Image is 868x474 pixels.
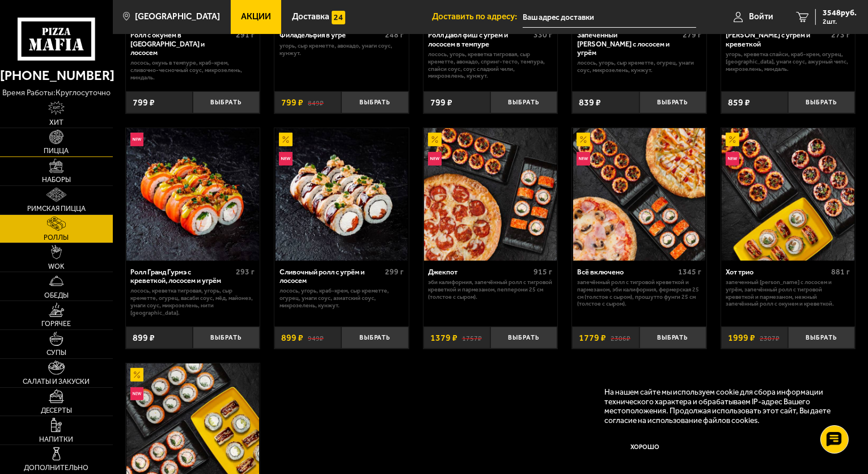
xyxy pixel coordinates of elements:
[130,268,233,285] div: Ролл Гранд Гурмэ с креветкой, лососем и угрём
[678,267,701,277] span: 1345 г
[332,11,345,24] img: 15daf4d41897b9f0e9f617042186c801.svg
[577,31,680,57] div: Запеченный [PERSON_NAME] с лососем и угрём
[308,98,324,107] s: 849 ₽
[341,91,408,113] button: Выбрать
[130,133,144,146] img: Новинка
[385,30,404,40] span: 248 г
[193,327,260,349] button: Выбрать
[130,387,144,401] img: Новинка
[430,98,452,107] span: 799 ₽
[577,152,590,166] img: Новинка
[726,152,739,166] img: Новинка
[788,91,855,113] button: Выбрать
[577,268,675,276] div: Всё включено
[683,30,701,40] span: 279 г
[236,267,255,277] span: 293 г
[424,128,558,261] a: АкционныйНовинкаДжекпот
[276,128,408,261] img: Сливочный ролл с угрём и лососем
[432,12,523,21] span: Доставить по адресу:
[577,133,590,146] img: Акционный
[49,119,63,126] span: Хит
[46,349,66,357] span: Супы
[44,292,69,299] span: Обеды
[579,98,601,107] span: 839 ₽
[760,333,780,342] s: 2307 ₽
[385,267,404,277] span: 299 г
[135,12,220,21] span: [GEOGRAPHIC_DATA]
[572,128,706,261] a: АкционныйНовинкаВсё включено
[640,91,706,113] button: Выбрать
[490,91,557,113] button: Выбрать
[428,31,531,48] div: Ролл Дабл фиш с угрём и лососем в темпуре
[42,320,71,328] span: Горячее
[462,333,482,342] s: 1757 ₽
[23,378,90,386] span: Салаты и закуски
[823,18,857,25] span: 2 шт.
[281,333,303,342] span: 899 ₽
[728,333,755,342] span: 1999 ₽
[490,327,557,349] button: Выбрать
[279,133,293,146] img: Акционный
[292,12,329,21] span: Доставка
[280,287,404,309] p: лосось, угорь, краб-крем, Сыр креметте, огурец, унаги соус, азиатский соус, микрозелень, кунжут.
[573,128,706,261] img: Всё включено
[193,91,260,113] button: Выбрать
[640,327,706,349] button: Выбрать
[130,31,233,57] div: Ролл с окунем в [GEOGRAPHIC_DATA] и лососем
[428,268,531,276] div: Джекпот
[823,9,857,17] span: 3548 руб.
[280,43,404,57] p: угорь, Сыр креметте, авокадо, унаги соус, кунжут.
[428,51,552,80] p: лосось, угорь, креветка тигровая, Сыр креметте, авокадо, спринг-тесто, темпура, спайси соус, соус...
[130,287,255,316] p: лосось, креветка тигровая, угорь, Сыр креметте, огурец, васаби соус, мёд, майонез, унаги соус, ми...
[577,60,701,74] p: лосось, угорь, Сыр креметте, огурец, унаги соус, микрозелень, кунжут.
[577,279,701,308] p: Запечённый ролл с тигровой креветкой и пармезаном, Эби Калифорния, Фермерская 25 см (толстое с сы...
[44,234,69,242] span: Роллы
[726,268,828,276] div: Хот трио
[126,128,259,261] img: Ролл Гранд Гурмэ с креветкой, лососем и угрём
[832,267,850,277] span: 881 г
[48,263,65,270] span: WOK
[42,176,71,184] span: Наборы
[341,327,408,349] button: Выбрать
[24,464,89,472] span: Дополнительно
[126,128,260,261] a: НовинкаРолл Гранд Гурмэ с креветкой, лососем и угрём
[241,12,271,21] span: Акции
[604,434,686,461] button: Хорошо
[280,31,382,39] div: Филадельфия в угре
[721,128,856,261] a: АкционныйНовинкаХот трио
[130,60,255,81] p: лосось, окунь в темпуре, краб-крем, сливочно-чесночный соус, микрозелень, миндаль.
[40,436,74,443] span: Напитки
[428,152,442,166] img: Новинка
[44,147,69,155] span: Пицца
[27,205,86,213] span: Римская пицца
[428,279,552,301] p: Эби Калифорния, Запечённый ролл с тигровой креветкой и пармезаном, Пепперони 25 см (толстое с сыр...
[274,128,409,261] a: АкционныйНовинкаСливочный ролл с угрём и лососем
[424,128,557,261] img: Джекпот
[604,387,840,425] p: На нашем сайте мы используем cookie для сбора информации технического характера и обрабатываем IP...
[534,30,553,40] span: 330 г
[523,7,696,28] input: Ваш адрес доставки
[428,133,442,146] img: Акционный
[722,128,854,261] img: Хот трио
[726,31,828,48] div: [PERSON_NAME] с угрём и креветкой
[726,51,850,73] p: угорь, креветка спайси, краб-крем, огурец, [GEOGRAPHIC_DATA], унаги соус, ажурный чипс, микрозеле...
[534,267,553,277] span: 915 г
[41,407,72,414] span: Десерты
[308,333,324,342] s: 949 ₽
[611,333,630,342] s: 2306 ₽
[749,12,773,21] span: Войти
[281,98,303,107] span: 799 ₽
[832,30,850,40] span: 273 г
[236,30,255,40] span: 291 г
[430,333,458,342] span: 1379 ₽
[280,268,382,285] div: Сливочный ролл с угрём и лососем
[133,333,155,342] span: 899 ₽
[788,327,855,349] button: Выбрать
[579,333,606,342] span: 1779 ₽
[726,279,850,308] p: Запеченный [PERSON_NAME] с лососем и угрём, Запечённый ролл с тигровой креветкой и пармезаном, Не...
[728,98,750,107] span: 859 ₽
[279,152,293,166] img: Новинка
[726,133,739,146] img: Акционный
[133,98,155,107] span: 799 ₽
[130,368,144,382] img: Акционный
